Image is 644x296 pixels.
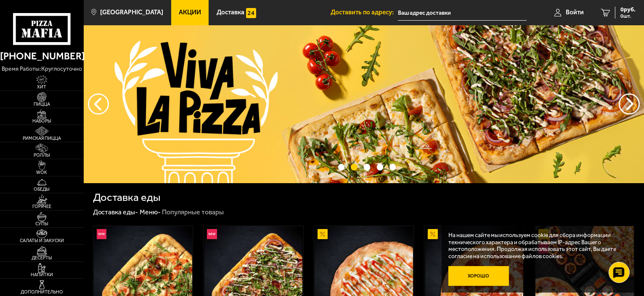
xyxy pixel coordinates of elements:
span: Акции [179,9,201,16]
span: Доставить по адресу: [331,9,398,16]
img: Акционный [318,229,328,239]
img: Новинка [97,229,107,239]
button: точки переключения [351,164,357,170]
div: Популярные товары [162,208,224,217]
img: Новинка [207,229,217,239]
img: 15daf4d41897b9f0e9f617042186c801.svg [246,8,256,18]
button: следующий [88,93,109,115]
h1: Доставка еды [93,192,161,203]
button: точки переключения [364,164,370,170]
input: Ваш адрес доставки [398,5,527,21]
a: Меню- [140,208,161,216]
span: Войти [566,9,584,16]
button: точки переключения [390,164,396,170]
button: предыдущий [619,93,640,115]
span: 0 руб. [620,7,636,13]
button: Хорошо [448,266,509,286]
img: Акционный [428,229,438,239]
span: 0 шт. [620,13,636,19]
span: [GEOGRAPHIC_DATA] [100,9,163,16]
button: точки переключения [377,164,383,170]
button: точки переключения [338,164,345,170]
span: Доставка [217,9,244,16]
p: На нашем сайте мы используем cookie для сбора информации технического характера и обрабатываем IP... [448,232,623,259]
a: Доставка еды- [93,208,138,216]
